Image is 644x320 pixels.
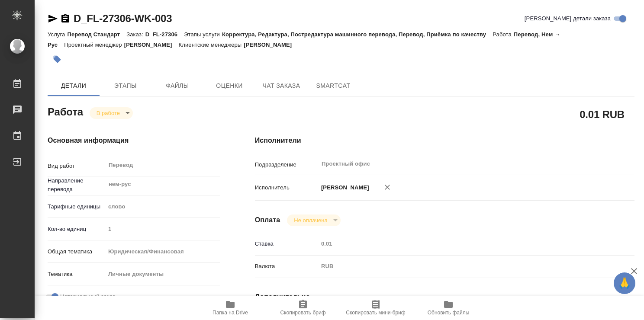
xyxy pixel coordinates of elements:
div: Юридическая/Финансовая [105,244,220,259]
span: Обновить файлы [428,310,470,316]
p: [PERSON_NAME] [318,183,369,192]
h4: Исполнители [255,135,634,146]
button: Скопировать мини-бриф [339,296,412,320]
button: Добавить тэг [48,50,67,69]
span: Нотариальный заказ [60,292,115,301]
span: 🙏 [617,274,632,292]
p: Общая тематика [48,247,105,256]
div: В работе [90,107,133,119]
p: Направление перевода [48,176,105,194]
button: 🙏 [614,272,635,294]
div: RUB [318,259,603,274]
p: Тематика [48,270,105,278]
div: В работе [287,214,340,226]
p: Работа [493,31,514,38]
p: Перевод Стандарт [67,31,126,38]
span: SmartCat [312,80,354,91]
p: Клиентские менеджеры [179,42,244,48]
button: В работе [94,109,122,117]
button: Скопировать бриф [267,296,339,320]
span: Файлы [157,80,198,91]
div: слово [105,199,220,214]
input: Пустое поле [318,237,603,250]
h4: Дополнительно [255,292,634,302]
p: Тарифные единицы [48,202,105,211]
p: Вид работ [48,162,105,170]
span: Папка на Drive [213,310,248,316]
span: Чат заказа [261,80,302,91]
p: Кол-во единиц [48,225,105,234]
p: Валюта [255,262,318,271]
p: Ставка [255,240,318,248]
span: Оценки [209,80,250,91]
button: Скопировать ссылку [60,13,71,24]
p: Услуга [48,31,67,38]
p: [PERSON_NAME] [244,42,298,48]
p: Исполнитель [255,183,318,192]
h2: 0.01 RUB [580,107,625,122]
h4: Основная информация [48,135,220,146]
input: Пустое поле [105,223,220,235]
p: [PERSON_NAME] [124,42,179,48]
div: Личные документы [105,267,220,282]
h2: Работа [48,103,83,119]
button: Папка на Drive [194,296,267,320]
span: Скопировать мини-бриф [346,310,405,316]
button: Удалить исполнителя [378,178,397,197]
p: Подразделение [255,160,318,169]
p: Корректура, Редактура, Постредактура машинного перевода, Перевод, Приёмка по качеству [222,31,493,38]
p: D_FL-27306 [145,31,184,38]
button: Скопировать ссылку для ЯМессенджера [48,13,58,24]
p: Заказ: [126,31,145,38]
span: Скопировать бриф [280,310,325,316]
span: [PERSON_NAME] детали заказа [525,14,611,23]
p: Проектный менеджер [64,42,124,48]
p: Этапы услуги [184,31,222,38]
h4: Оплата [255,215,280,225]
span: Детали [53,80,94,91]
a: D_FL-27306-WK-003 [74,13,172,24]
button: Обновить файлы [412,296,485,320]
button: Не оплачена [291,217,330,224]
span: Этапы [105,80,146,91]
